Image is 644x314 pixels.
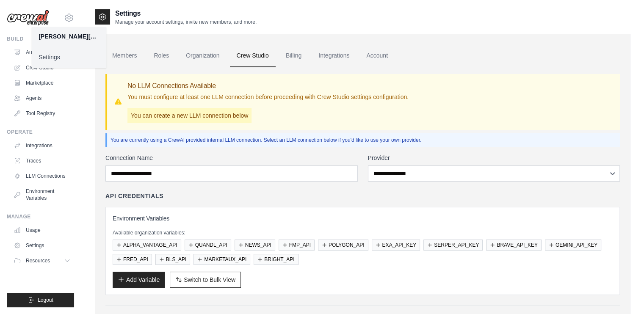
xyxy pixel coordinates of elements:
[368,154,620,162] label: Provider
[147,44,176,67] a: Roles
[235,240,275,251] button: NEWS_API
[10,154,74,168] a: Traces
[105,154,358,162] label: Connection Name
[26,257,50,264] span: Resources
[10,223,74,237] a: Usage
[372,240,420,251] button: EXA_API_KEY
[184,275,235,284] span: Switch to Bulk View
[127,93,409,101] p: You must configure at least one LLM connection before proceeding with Crew Studio settings config...
[113,254,152,265] button: FRED_API
[10,254,74,267] button: Resources
[179,44,226,67] a: Organization
[39,32,100,41] div: [PERSON_NAME][EMAIL_ADDRESS][DOMAIN_NAME]
[155,254,191,265] button: BLS_API
[111,137,616,143] p: You are currently using a CrewAI provided internal LLM connection. Select an LLM connection below...
[10,76,74,90] a: Marketplace
[7,129,74,135] div: Operate
[10,239,74,252] a: Settings
[10,139,74,152] a: Integrations
[113,272,165,288] button: Add Variable
[10,185,74,205] a: Environment Variables
[10,91,74,105] a: Agents
[127,108,252,123] p: You can create a new LLM connection below
[170,272,241,288] button: Switch to Bulk View
[279,44,308,67] a: Billing
[113,240,181,251] button: ALPHA_VANTAGE_API
[486,240,542,251] button: BRAVE_API_KEY
[359,44,395,67] a: Account
[113,229,613,236] p: Available organization variables:
[312,44,356,67] a: Integrations
[254,254,298,265] button: BRIGHT_API
[105,192,163,200] h4: API Credentials
[279,240,315,251] button: FMP_API
[10,107,74,120] a: Tool Registry
[230,44,276,67] a: Crew Studio
[7,293,74,307] button: Logout
[113,214,613,223] h3: Environment Variables
[105,44,144,67] a: Members
[115,8,257,19] h2: Settings
[193,254,250,265] button: MARKETAUX_API
[185,240,231,251] button: QUANDL_API
[7,36,74,42] div: Build
[602,273,644,314] iframe: Chat Widget
[423,240,483,251] button: SERPER_API_KEY
[7,213,74,220] div: Manage
[32,50,106,65] a: Settings
[545,240,601,251] button: GEMINI_API_KEY
[10,61,74,74] a: Crew Studio
[10,169,74,183] a: LLM Connections
[38,297,53,303] span: Logout
[10,46,74,59] a: Automations
[318,240,368,251] button: POLYGON_API
[115,19,257,25] p: Manage your account settings, invite new members, and more.
[127,81,409,91] h3: No LLM Connections Available
[7,10,49,26] img: Logo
